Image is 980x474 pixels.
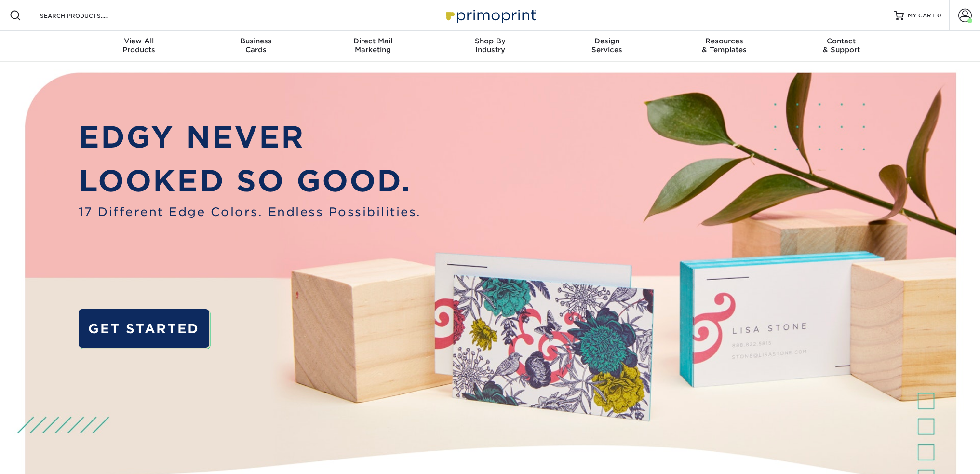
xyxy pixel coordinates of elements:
[79,159,421,203] p: LOOKED SO GOOD.
[549,37,666,54] div: Services
[197,31,314,62] a: BusinessCards
[79,115,421,159] p: EDGY NEVER
[908,12,935,20] span: MY CART
[549,31,666,62] a: DesignServices
[666,31,783,62] a: Resources& Templates
[81,37,198,54] div: Products
[197,37,314,45] span: Business
[783,37,900,54] div: & Support
[314,37,431,45] span: Direct Mail
[783,37,900,45] span: Contact
[79,309,210,348] a: GET STARTED
[666,37,783,45] span: Resources
[431,31,549,62] a: Shop ByIndustry
[39,10,133,21] input: SEARCH PRODUCTS.....
[666,37,783,54] div: & Templates
[442,5,538,26] img: Primoprint
[937,12,941,19] span: 0
[783,31,900,62] a: Contact& Support
[314,37,431,54] div: Marketing
[314,31,431,62] a: Direct MailMarketing
[81,37,198,45] span: View All
[197,37,314,54] div: Cards
[79,203,421,221] span: 17 Different Edge Colors. Endless Possibilities.
[81,31,198,62] a: View AllProducts
[431,37,549,54] div: Industry
[431,37,549,45] span: Shop By
[549,37,666,45] span: Design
